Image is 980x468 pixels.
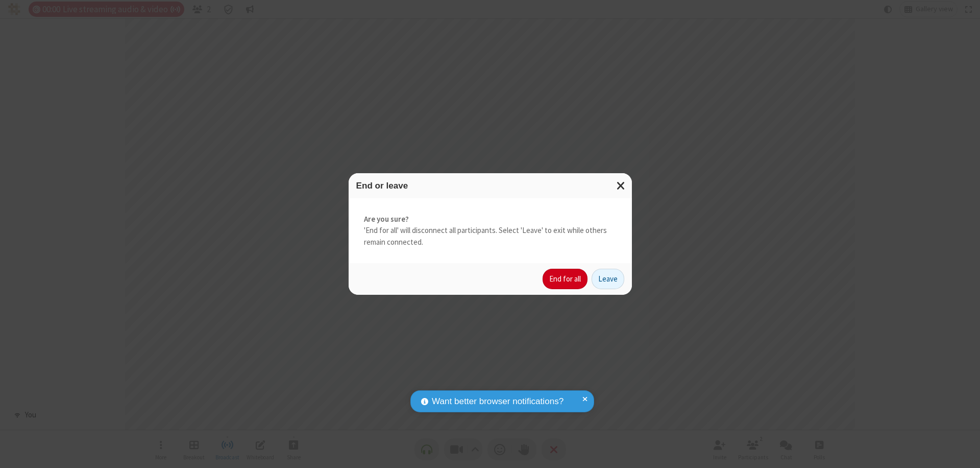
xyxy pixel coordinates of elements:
[543,269,587,289] button: End for all
[364,214,617,225] strong: Are you sure?
[349,198,632,264] div: 'End for all' will disconnect all participants. Select 'Leave' to exit while others remain connec...
[592,269,624,289] button: Leave
[610,173,632,198] button: Close modal
[432,395,563,408] span: Want better browser notifications?
[356,181,624,191] h3: End or leave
